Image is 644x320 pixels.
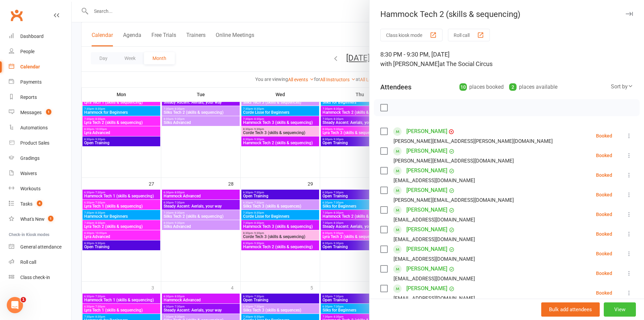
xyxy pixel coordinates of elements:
a: [PERSON_NAME] [406,283,447,294]
button: Bulk add attendees [541,302,600,317]
div: Booked [596,153,612,158]
a: Clubworx [8,7,25,24]
div: What's New [20,216,45,222]
div: Booked [596,192,612,197]
div: Workouts [20,186,41,191]
div: Tasks [20,201,32,207]
div: Roll call [20,259,36,265]
a: [PERSON_NAME] [406,224,447,235]
div: Booked [596,271,612,276]
span: 1 [21,297,26,302]
div: Waivers [20,171,37,176]
a: Waivers [9,166,71,181]
a: General attendance kiosk mode [9,239,71,255]
div: [PERSON_NAME][EMAIL_ADDRESS][PERSON_NAME][DOMAIN_NAME] [393,137,553,146]
div: Calendar [20,64,40,69]
div: [EMAIL_ADDRESS][DOMAIN_NAME] [393,274,475,283]
a: People [9,44,71,59]
div: Messages [20,110,42,115]
div: [EMAIL_ADDRESS][DOMAIN_NAME] [393,255,475,263]
div: Attendees [380,82,411,92]
a: Workouts [9,181,71,196]
div: General attendance [20,244,62,250]
a: [PERSON_NAME] [406,146,447,156]
a: Calendar [9,59,71,74]
span: 4 [37,200,42,206]
a: Automations [9,120,71,135]
a: [PERSON_NAME] [406,244,447,255]
div: [PERSON_NAME][EMAIL_ADDRESS][DOMAIN_NAME] [393,196,514,205]
a: Class kiosk mode [9,270,71,285]
div: places available [509,82,557,92]
a: [PERSON_NAME] [406,263,447,274]
a: Tasks 4 [9,196,71,212]
a: Payments [9,74,71,90]
div: Booked [596,251,612,256]
a: [PERSON_NAME] [406,126,447,137]
a: [PERSON_NAME] [406,165,447,176]
div: 2 [509,83,517,91]
div: People [20,49,34,54]
a: Dashboard [9,29,71,44]
a: What's New1 [9,212,71,227]
div: [EMAIL_ADDRESS][DOMAIN_NAME] [393,294,475,303]
div: [PERSON_NAME][EMAIL_ADDRESS][DOMAIN_NAME] [393,156,514,165]
a: [PERSON_NAME] [406,205,447,215]
span: 1 [46,109,51,115]
div: [EMAIL_ADDRESS][DOMAIN_NAME] [393,215,475,224]
a: Messages 1 [9,105,71,120]
div: Booked [596,232,612,236]
div: Dashboard [20,34,44,39]
div: Gradings [20,155,40,161]
div: Hammock Tech 2 (skills & sequencing) [369,9,644,19]
a: [PERSON_NAME] [406,185,447,196]
div: [EMAIL_ADDRESS][DOMAIN_NAME] [393,235,475,244]
span: with [PERSON_NAME] [380,60,439,67]
button: View [604,302,636,317]
div: Sort by [611,82,633,91]
a: Gradings [9,151,71,166]
div: Booked [596,173,612,177]
span: at The Social Circus [439,60,493,67]
div: 10 [459,83,467,91]
div: Product Sales [20,140,49,146]
div: Booked [596,291,612,295]
span: 1 [48,216,53,221]
iframe: Intercom live chat [7,297,23,313]
div: Booked [596,212,612,217]
div: Class check-in [20,275,50,280]
div: [EMAIL_ADDRESS][DOMAIN_NAME] [393,176,475,185]
div: Automations [20,125,48,130]
div: Reports [20,94,37,100]
a: Roll call [9,255,71,270]
button: Roll call [448,29,490,41]
div: Booked [596,133,612,138]
div: Payments [20,79,42,85]
div: 8:30 PM - 9:30 PM, [DATE] [380,50,633,69]
a: Reports [9,90,71,105]
a: Product Sales [9,135,71,151]
button: Class kiosk mode [380,29,443,41]
div: places booked [459,82,504,92]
